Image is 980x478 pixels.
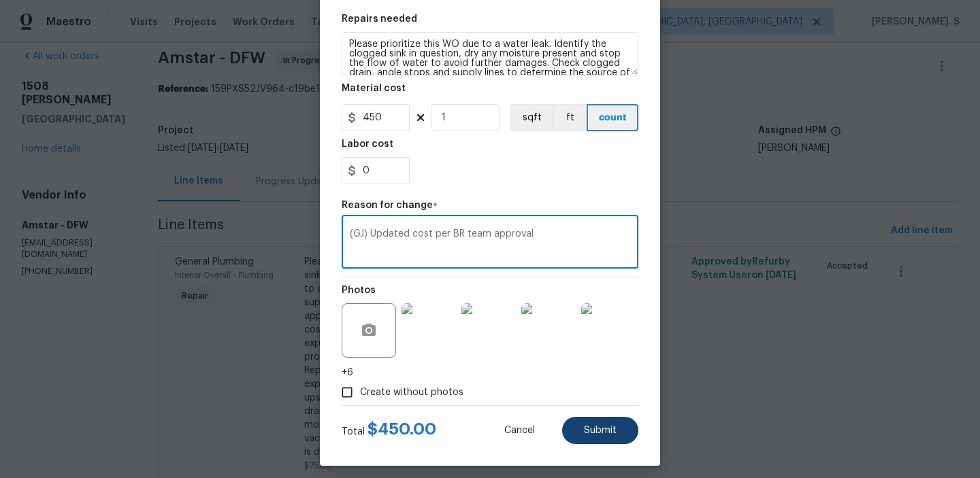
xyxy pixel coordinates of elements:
[504,426,535,436] span: Cancel
[342,286,376,295] h5: Photos
[342,139,393,149] h5: Labor cost
[342,84,406,93] h5: Material cost
[367,421,436,437] span: $ 450.00
[342,32,638,75] textarea: Please prioritize this WO due to a water leak. Identify the clogged sink in question, dry any moi...
[342,366,353,379] span: +6
[553,104,587,131] button: ft
[510,104,553,131] button: sqft
[562,417,638,444] button: Submit
[350,229,630,258] textarea: (GJ) Updated cost per BR team approval
[584,426,617,436] span: Submit
[587,104,638,131] button: count
[483,417,557,444] button: Cancel
[342,422,436,439] div: Total
[342,14,417,24] h5: Repairs needed
[342,201,433,210] h5: Reason for change
[360,386,463,400] span: Create without photos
